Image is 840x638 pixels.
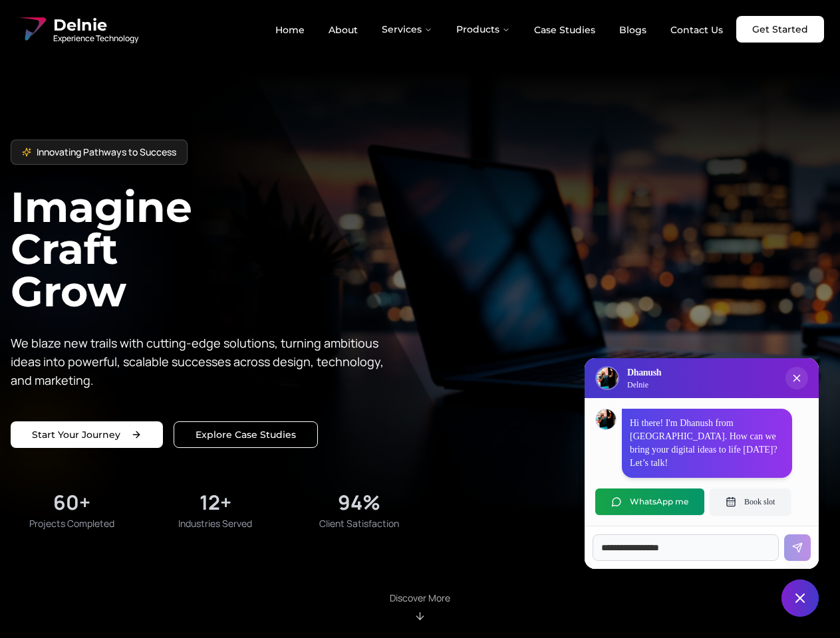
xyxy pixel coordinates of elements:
p: Discover More [390,591,450,605]
button: Book slot [710,488,791,515]
span: Delnie [53,15,138,36]
p: Delnie [627,379,661,390]
button: Close chat popup [785,367,808,389]
span: Experience Technology [53,33,138,44]
a: About [318,19,368,41]
button: Close chat [781,580,819,617]
p: We blaze new trails with cutting-edge solutions, turning ambitious ideas into powerful, scalable ... [11,334,394,389]
span: Projects Completed [29,517,114,530]
a: Blogs [609,19,657,41]
a: Case Studies [523,19,606,41]
a: Delnie Logo Full [16,13,138,45]
button: Services [371,16,443,43]
span: Client Satisfaction [319,517,399,530]
h3: Dhanush [627,366,661,379]
button: WhatsApp me [595,488,704,515]
div: 60+ [53,490,90,514]
span: Innovating Pathways to Success [37,146,176,159]
div: 12+ [200,490,231,514]
div: 94% [338,490,380,514]
span: Industries Served [178,517,252,530]
a: Contact Us [660,19,734,41]
img: Dhanush [596,409,616,429]
a: Home [265,19,315,41]
button: Products [446,16,521,43]
div: Scroll to About section [390,591,450,622]
a: Start your project with us [11,421,163,448]
p: Hi there! I'm Dhanush from [GEOGRAPHIC_DATA]. How can we bring your digital ideas to life [DATE]?... [630,417,784,470]
a: Get Started [736,16,824,43]
img: Delnie Logo [597,368,618,389]
nav: Main [265,16,734,43]
img: Delnie Logo [16,13,48,45]
a: Explore our solutions [174,421,318,448]
h1: Imagine Craft Grow [11,186,420,312]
